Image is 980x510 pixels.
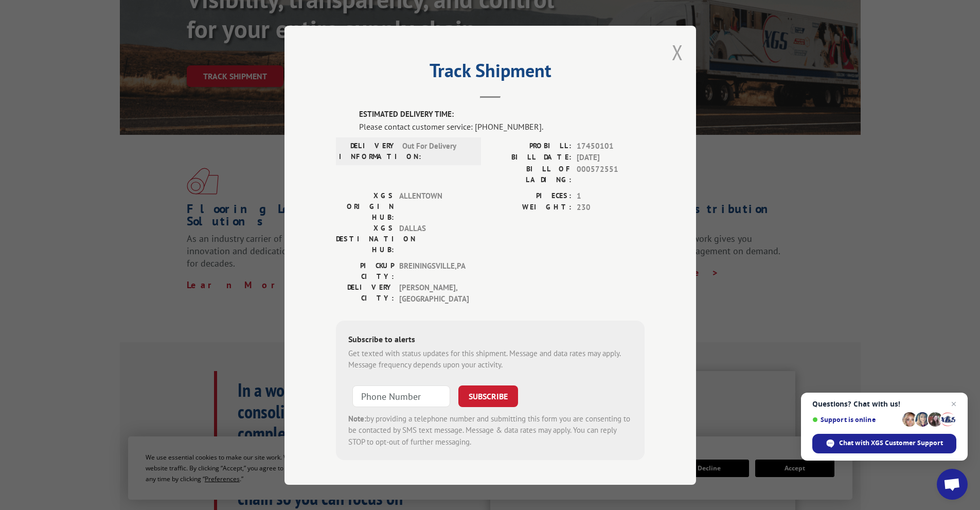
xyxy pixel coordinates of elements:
[336,222,394,255] label: XGS DESTINATION HUB:
[490,152,572,164] label: BILL DATE:
[399,222,469,255] span: DALLAS
[812,416,899,424] span: Support is online
[339,140,397,162] label: DELIVERY INFORMATION:
[490,163,572,185] label: BILL OF LADING:
[458,385,518,407] button: SUBSCRIBE
[490,202,572,214] label: WEIGHT:
[348,413,366,423] strong: Note:
[336,190,394,222] label: XGS ORIGIN HUB:
[490,140,572,152] label: PROBILL:
[490,190,572,202] label: PIECES:
[336,282,394,305] label: DELIVERY CITY:
[812,434,956,453] span: Chat with XGS Customer Support
[359,109,645,120] label: ESTIMATED DELIVERY TIME:
[359,120,645,132] div: Please contact customer service: [PHONE_NUMBER].
[577,140,645,152] span: 17450101
[402,140,472,162] span: Out For Delivery
[672,39,683,66] button: Close modal
[577,202,645,214] span: 230
[348,413,632,448] div: by providing a telephone number and submitting this form you are consenting to be contacted by SM...
[577,152,645,164] span: [DATE]
[937,469,968,500] a: Open chat
[399,190,469,222] span: ALLENTOWN
[348,347,632,371] div: Get texted with status updates for this shipment. Message and data rates may apply. Message frequ...
[336,63,645,83] h2: Track Shipment
[577,163,645,185] span: 000572551
[336,260,394,282] label: PICKUP CITY:
[577,190,645,202] span: 1
[812,400,956,408] span: Questions? Chat with us!
[399,282,469,305] span: [PERSON_NAME] , [GEOGRAPHIC_DATA]
[839,438,943,448] span: Chat with XGS Customer Support
[399,260,469,282] span: BREININGSVILLE , PA
[352,385,450,407] input: Phone Number
[348,332,632,347] div: Subscribe to alerts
